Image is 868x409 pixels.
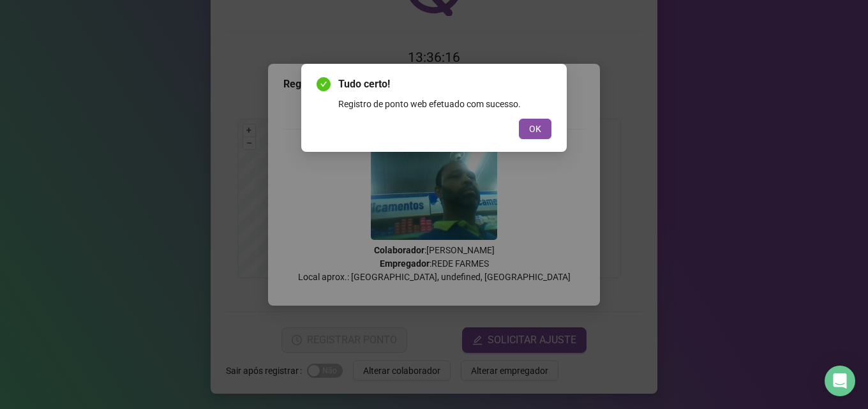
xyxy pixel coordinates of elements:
span: check-circle [317,77,331,91]
div: Registro de ponto web efetuado com sucesso. [338,97,551,111]
button: OK [519,119,551,139]
span: Tudo certo! [338,77,551,92]
div: Open Intercom Messenger [825,366,855,396]
span: OK [529,122,541,136]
